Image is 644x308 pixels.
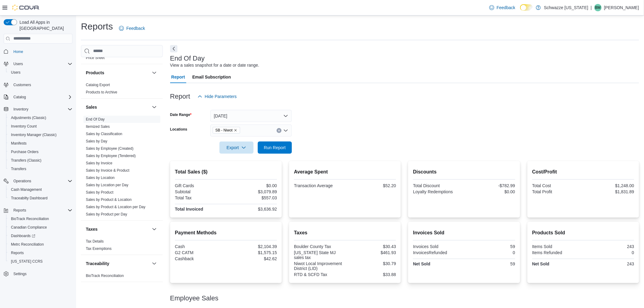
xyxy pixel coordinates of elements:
button: Traceability [86,261,149,267]
span: Feedback [497,5,515,11]
span: Settings [11,270,72,278]
a: Products to Archive [86,90,117,94]
div: Gift Cards [175,183,225,188]
span: Sales by Location [86,175,115,180]
div: Taxes [81,238,163,255]
div: RTD & SCFD Tax [294,272,344,277]
a: Sales by Location [86,176,115,180]
span: Manifests [11,141,26,146]
span: Sales by Product [86,190,114,195]
div: $33.88 [346,272,396,277]
h2: Products Sold [532,229,634,236]
span: Traceabilty Dashboard [11,196,47,201]
h2: Payment Methods [175,229,277,236]
a: Sales by Invoice & Product [86,168,129,173]
div: $0.00 [465,189,515,194]
span: Customers [13,82,31,87]
h3: Products [86,70,104,76]
span: Cash Management [9,186,72,193]
span: Reports [13,208,26,213]
div: Brian Matthew Tornow [594,4,602,11]
span: Export [223,142,250,154]
span: End Of Day [86,117,105,122]
button: Taxes [151,226,158,233]
div: Total Profit [532,189,582,194]
button: Taxes [86,226,149,232]
div: Invoices Sold [413,244,463,249]
button: Settings [1,269,75,278]
span: Inventory Manager (Classic) [9,131,72,138]
button: Customers [1,80,75,89]
a: Home [11,48,26,55]
span: Inventory Count [9,123,72,130]
button: Traceability [151,260,158,267]
span: Purchase Orders [9,148,72,156]
div: $2,104.39 [227,244,277,249]
button: Inventory Count [6,122,75,131]
span: Inventory Count [11,124,37,129]
h2: Cost/Profit [532,168,634,176]
h3: Traceability [86,261,109,267]
div: $1,831.89 [584,189,634,194]
a: Sales by Product & Location per Day [86,205,145,209]
div: $52.20 [346,183,396,188]
a: Adjustments (Classic) [9,114,49,121]
span: SB - Niwot [215,127,233,133]
a: Canadian Compliance [9,224,49,231]
a: Feedback [487,2,518,14]
div: 59 [465,261,515,266]
button: Manifests [6,139,75,148]
button: [DATE] [210,110,292,122]
div: Cashback [175,256,225,261]
button: Adjustments (Classic) [6,114,75,122]
span: Users [11,70,20,75]
span: Inventory [13,107,28,112]
strong: Total Invoiced [175,207,203,212]
div: 59 [465,244,515,249]
a: BioTrack Reconciliation [86,274,124,278]
div: $42.62 [227,256,277,261]
div: Transaction Average [294,183,344,188]
span: Sales by Product & Location [86,197,132,202]
a: Sales by Day [86,139,107,143]
button: Open list of options [283,128,288,133]
div: $3,079.89 [227,189,277,194]
h3: Sales [86,104,97,110]
button: Transfers [6,165,75,173]
span: Operations [11,177,72,185]
span: Dashboards [11,233,35,238]
h1: Reports [81,20,113,33]
a: Price Sheet [86,56,105,60]
button: Operations [11,177,34,185]
h3: Taxes [86,226,98,232]
span: Transfers [9,165,72,173]
a: Users [9,69,23,76]
div: 0 [584,250,634,255]
a: Sales by Location per Day [86,183,128,187]
button: Catalog [1,93,75,101]
span: Home [11,48,72,55]
span: Users [9,69,72,76]
button: Home [1,47,75,56]
button: Inventory [1,105,75,114]
a: Sales by Product [86,190,114,194]
div: 243 [584,244,634,249]
div: G2 CATM [175,250,225,255]
h3: End Of Day [170,55,205,62]
div: Items Refunded [532,250,582,255]
a: Sales by Invoice [86,161,112,165]
a: Dashboards [6,232,75,240]
span: Customers [11,81,72,89]
span: BioTrack Reconciliation [11,216,49,221]
h2: Total Sales ($) [175,168,277,176]
a: Cash Management [9,186,44,193]
span: Users [13,61,23,66]
span: Catalog [13,95,26,100]
button: Products [86,70,149,76]
div: Pricing [81,54,163,64]
span: Load All Apps in [GEOGRAPHIC_DATA] [17,19,72,31]
a: Inventory Count [9,123,39,130]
